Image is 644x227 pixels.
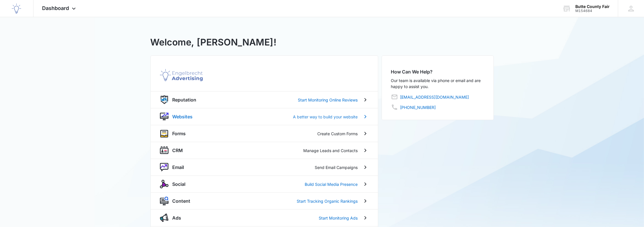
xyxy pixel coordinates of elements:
a: [EMAIL_ADDRESS][DOMAIN_NAME] [400,94,469,100]
p: Reputation [173,96,197,103]
h2: How Can We Help? [391,68,484,75]
span: Dashboard [42,5,69,11]
a: adsAdsStart Monitoring Ads [151,209,378,226]
img: social [160,180,169,188]
img: Engelbrecht Advertising [160,68,203,82]
p: Content [173,198,191,204]
p: Forms [173,130,186,137]
p: Start Tracking Organic Rankings [297,198,358,204]
p: Our team is available via phone or email and are happy to assist you. [391,77,484,89]
p: Create Custom Forms [318,131,358,137]
div: account id [575,9,610,13]
img: website [160,112,169,121]
p: Websites [173,113,193,120]
a: nurtureEmailSend Email Campaigns [151,159,378,176]
a: websiteWebsitesA better way to build your website [151,108,378,125]
div: account name [575,4,610,9]
p: Manage Leads and Contacts [304,148,358,154]
a: crmCRMManage Leads and Contacts [151,142,378,159]
h1: Welcome, [PERSON_NAME]! [150,35,277,49]
p: CRM [173,147,183,154]
p: Send Email Campaigns [315,164,358,170]
img: ads [160,214,169,222]
img: crm [160,146,169,155]
a: socialSocialBuild Social Media Presence [151,176,378,192]
a: reputationReputationStart Monitoring Online Reviews [151,91,378,108]
img: forms [160,129,169,138]
img: reputation [160,95,169,104]
img: nurture [160,163,169,172]
p: Social [173,181,186,188]
p: Email [173,164,184,171]
p: A better way to build your website [293,114,358,120]
p: Ads [173,214,181,221]
img: content [160,197,169,205]
a: formsFormsCreate Custom Forms [151,125,378,142]
p: Start Monitoring Ads [319,215,358,221]
p: Start Monitoring Online Reviews [298,97,358,103]
a: [PHONE_NUMBER] [400,104,436,110]
p: Build Social Media Presence [305,181,358,187]
a: contentContentStart Tracking Organic Rankings [151,192,378,209]
img: Engelbrecht Advertising [11,3,22,14]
